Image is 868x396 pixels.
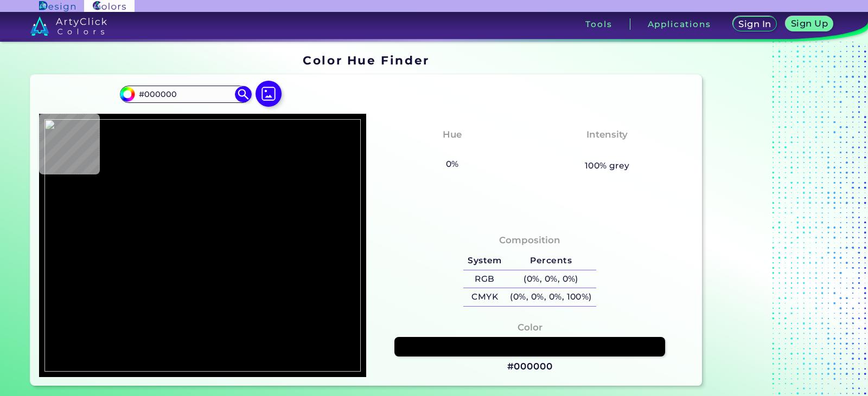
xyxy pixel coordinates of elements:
[235,86,251,102] img: icon search
[44,119,361,372] img: 9415dbb1-0ae3-4aeb-bc27-a8477f9badc0
[793,20,826,28] h5: Sign Up
[463,288,506,306] h5: CMYK
[585,20,612,28] h3: Tools
[303,52,429,68] h1: Color Hue Finder
[589,144,626,157] h3: None
[507,360,553,373] h3: #000000
[735,17,775,31] a: Sign In
[506,288,596,306] h5: (0%, 0%, 0%, 100%)
[506,270,596,288] h5: (0%, 0%, 0%)
[39,1,75,11] img: ArtyClick Design logo
[443,127,462,142] h4: Hue
[30,16,107,36] img: logo_artyclick_colors_white.svg
[434,144,470,157] h3: None
[740,20,769,28] h5: Sign In
[585,159,630,173] h5: 100% grey
[135,87,236,102] input: type color..
[586,127,628,142] h4: Intensity
[442,157,463,171] h5: 0%
[788,17,831,31] a: Sign Up
[463,252,506,270] h5: System
[499,232,560,248] h4: Composition
[463,270,506,288] h5: RGB
[506,252,596,270] h5: Percents
[256,81,282,107] img: icon picture
[648,20,711,28] h3: Applications
[518,320,542,335] h4: Color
